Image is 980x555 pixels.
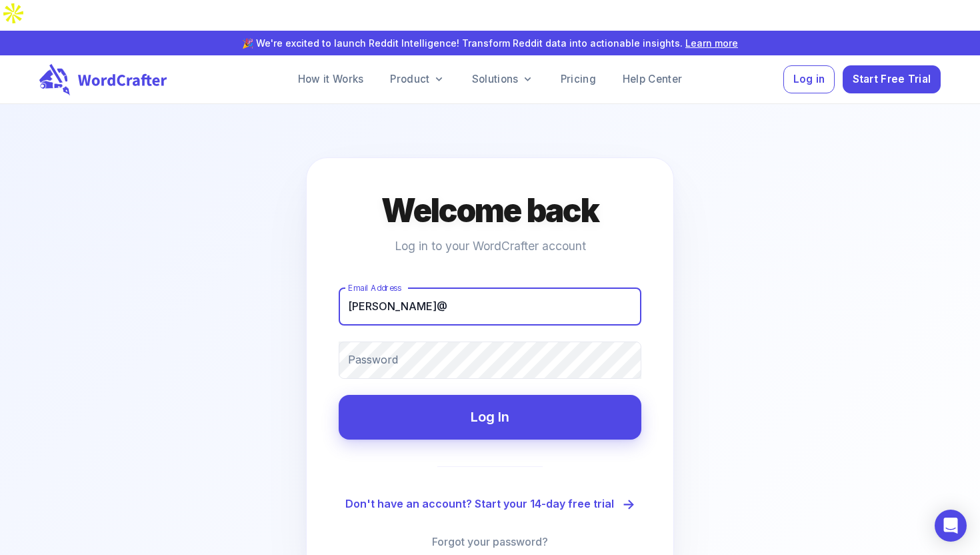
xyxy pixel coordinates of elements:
[379,66,455,93] a: Product
[935,510,967,542] div: Open Intercom Messenger
[345,494,635,516] a: Don't have an account? Start your 14-day free trial
[783,65,835,94] button: Log in
[348,282,401,294] label: Email Address
[395,237,586,255] p: Log in to your WordCrafter account
[793,71,825,89] span: Log in
[381,190,599,231] h4: Welcome back
[612,66,693,93] a: Help Center
[550,66,607,93] a: Pricing
[432,534,548,550] a: Forgot your password?
[853,71,931,89] span: Start Free Trial
[21,36,959,50] p: 🎉 We're excited to launch Reddit Intelligence! Transform Reddit data into actionable insights.
[843,65,941,94] button: Start Free Trial
[339,395,641,440] button: Log In
[287,66,375,93] a: How it Works
[461,66,545,93] a: Solutions
[685,37,738,49] a: Learn more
